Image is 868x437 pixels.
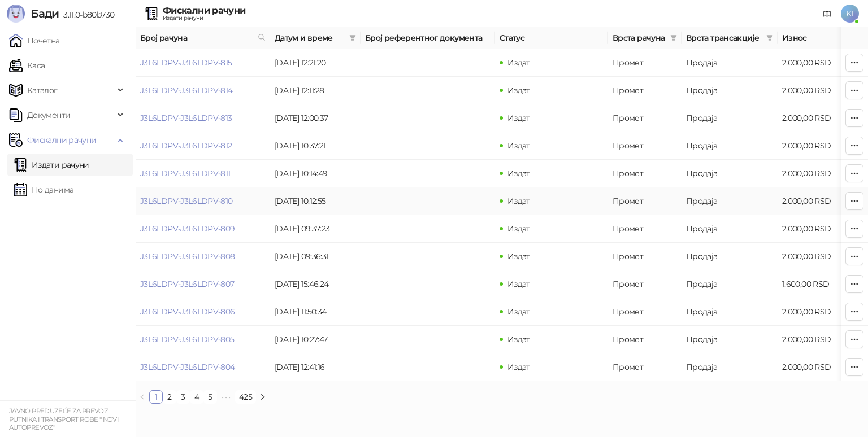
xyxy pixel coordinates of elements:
[270,270,361,298] td: [DATE] 15:46:24
[270,298,361,326] td: [DATE] 11:50:34
[136,49,270,77] td: J3L6LDPV-J3L6LDPV-815
[7,5,25,23] img: Logo
[778,187,857,215] td: 2.000,00 RSD
[608,270,682,298] td: Промет
[507,113,530,123] span: Издат
[163,15,245,21] div: Издати рачуни
[203,390,217,404] li: 5
[149,390,163,404] li: 1
[9,407,119,431] small: JAVNO PREDUZEĆE ZA PREVOZ PUTNIKA I TRANSPORT ROBE " NOVI AUTOPREVOZ"
[682,77,778,104] td: Продаја
[236,391,255,403] a: 425
[176,390,190,404] li: 3
[136,270,270,298] td: J3L6LDPV-J3L6LDPV-807
[608,326,682,353] td: Промет
[31,7,59,20] span: Бади
[608,215,682,243] td: Промет
[507,362,530,372] span: Издат
[136,390,149,404] li: Претходна страна
[163,6,245,15] div: Фискални рачуни
[670,34,677,41] span: filter
[608,27,682,49] th: Врста рачуна
[139,394,146,400] span: left
[270,187,361,215] td: [DATE] 10:12:55
[682,132,778,160] td: Продаја
[136,104,270,132] td: J3L6LDPV-J3L6LDPV-813
[682,187,778,215] td: Продаја
[608,187,682,215] td: Промет
[163,390,176,404] li: 2
[507,58,530,68] span: Издат
[136,187,270,215] td: J3L6LDPV-J3L6LDPV-810
[766,34,773,41] span: filter
[140,279,235,289] a: J3L6LDPV-J3L6LDPV-807
[778,77,857,104] td: 2.000,00 RSD
[778,243,857,270] td: 2.000,00 RSD
[507,307,530,317] span: Издат
[14,178,73,201] a: По данима
[507,279,530,289] span: Издат
[140,334,235,344] a: J3L6LDPV-J3L6LDPV-805
[361,27,495,49] th: Број референтног документа
[136,326,270,353] td: J3L6LDPV-J3L6LDPV-805
[270,77,361,104] td: [DATE] 12:11:28
[682,243,778,270] td: Продаја
[778,160,857,187] td: 2.000,00 RSD
[682,104,778,132] td: Продаја
[140,362,235,372] a: J3L6LDPV-J3L6LDPV-804
[782,32,841,44] span: Износ
[140,113,232,123] a: J3L6LDPV-J3L6LDPV-813
[608,298,682,326] td: Промет
[778,49,857,77] td: 2.000,00 RSD
[270,49,361,77] td: [DATE] 12:21:20
[347,29,358,46] span: filter
[778,353,857,381] td: 2.000,00 RSD
[507,196,530,206] span: Издат
[841,5,859,23] span: K1
[507,224,530,234] span: Издат
[682,215,778,243] td: Продаја
[507,85,530,95] span: Издат
[140,251,235,261] a: J3L6LDPV-J3L6LDPV-808
[27,129,96,151] span: Фискални рачуни
[14,154,89,176] a: Издати рачуни
[9,29,60,52] a: Почетна
[682,160,778,187] td: Продаја
[764,29,775,46] span: filter
[259,394,266,400] span: right
[190,391,203,403] a: 4
[140,196,233,206] a: J3L6LDPV-J3L6LDPV-810
[682,270,778,298] td: Продаја
[608,77,682,104] td: Промет
[136,215,270,243] td: J3L6LDPV-J3L6LDPV-809
[217,390,235,404] li: Следећих 5 Страна
[507,168,530,178] span: Издат
[778,326,857,353] td: 2.000,00 RSD
[270,243,361,270] td: [DATE] 09:36:31
[608,353,682,381] td: Промет
[778,270,857,298] td: 1.600,00 RSD
[682,298,778,326] td: Продаја
[140,32,253,44] span: Број рачуна
[270,353,361,381] td: [DATE] 12:41:16
[818,5,836,23] a: Документација
[150,391,162,403] a: 1
[140,224,235,234] a: J3L6LDPV-J3L6LDPV-809
[204,391,216,403] a: 5
[270,104,361,132] td: [DATE] 12:00:37
[27,104,70,126] span: Документи
[682,326,778,353] td: Продаја
[270,326,361,353] td: [DATE] 10:27:47
[140,58,232,68] a: J3L6LDPV-J3L6LDPV-815
[608,49,682,77] td: Промет
[59,10,114,20] span: 3.11.0-b80b730
[136,353,270,381] td: J3L6LDPV-J3L6LDPV-804
[682,49,778,77] td: Продаја
[140,307,235,317] a: J3L6LDPV-J3L6LDPV-806
[608,132,682,160] td: Промет
[140,141,232,151] a: J3L6LDPV-J3L6LDPV-812
[140,85,233,95] a: J3L6LDPV-J3L6LDPV-814
[190,390,203,404] li: 4
[682,27,778,49] th: Врста трансакције
[608,160,682,187] td: Промет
